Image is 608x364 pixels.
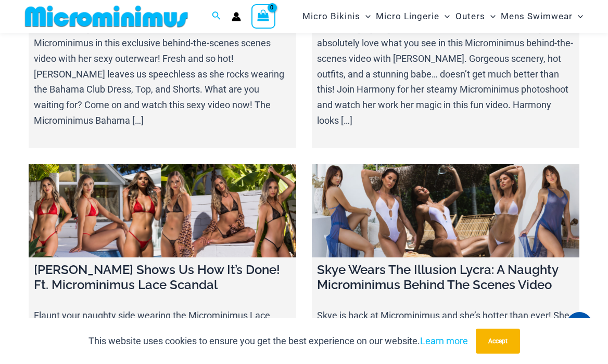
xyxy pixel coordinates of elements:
p: Hot Coco, anyone? 😉 Watch the newest babe at Microminimus in this exclusive behind-the-scenes sce... [34,20,291,128]
a: Micro BikinisMenu ToggleMenu Toggle [300,3,373,30]
span: Mens Swimwear [501,3,573,30]
a: Mens SwimwearMenu ToggleMenu Toggle [498,3,586,30]
a: Learn more [420,335,468,346]
span: Menu Toggle [573,3,583,30]
span: Micro Lingerie [376,3,439,30]
a: Account icon link [232,12,241,21]
span: Menu Toggle [485,3,496,30]
span: Micro Bikinis [302,3,360,30]
a: Tayla Shows Us How It’s Done! Ft. Microminimus Lace Scandal [29,164,296,257]
h4: Skye Wears The Illusion Lycra: A Naughty Microminimus Behind The Scenes Video [317,263,574,293]
h4: [PERSON_NAME] Shows Us How It’s Done! Ft. Microminimus Lace Scandal [34,263,291,293]
button: Accept [476,329,520,354]
span: Menu Toggle [360,3,371,30]
p: This website uses cookies to ensure you get the best experience on our website. [88,333,468,349]
p: From naughty lingerie to hot dresses and mesh bikini, you’ll absolutely love what you see in this... [317,20,574,128]
span: Menu Toggle [439,3,450,30]
a: Search icon link [212,10,221,23]
a: Micro LingerieMenu ToggleMenu Toggle [373,3,452,30]
a: OutersMenu ToggleMenu Toggle [453,3,498,30]
nav: Site Navigation [298,2,587,31]
a: Skye Wears The Illusion Lycra: A Naughty Microminimus Behind The Scenes Video [312,164,579,257]
a: View Shopping Cart, empty [251,4,275,28]
img: MM SHOP LOGO FLAT [21,5,192,28]
span: Outers [455,3,485,30]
